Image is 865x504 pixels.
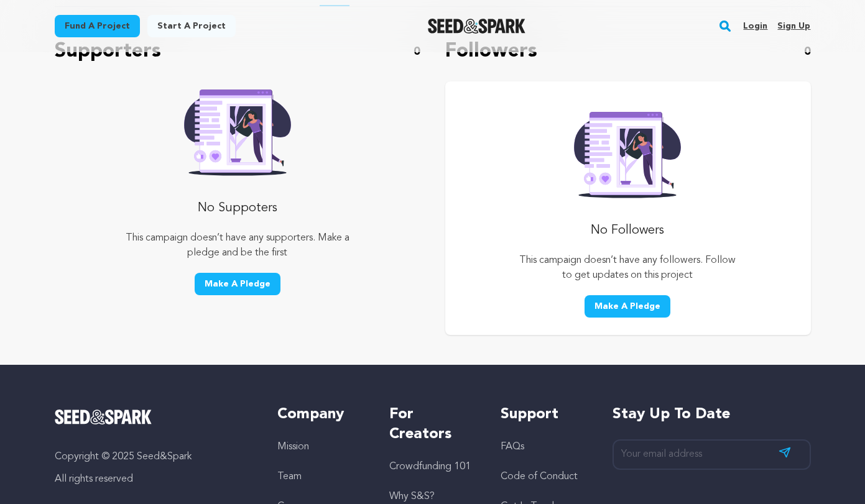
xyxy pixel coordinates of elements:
a: Team [277,472,302,482]
a: Mission [277,442,309,452]
a: Seed&Spark Homepage [55,410,253,424]
a: Why S&S? [389,492,435,502]
img: Seed&Spark Rafiki Image [174,81,301,176]
button: Make A Pledge [585,295,670,318]
a: Sign up [777,16,810,36]
p: All rights reserved [55,472,253,487]
p: This campaign doesn’t have any followers. Follow to get updates on this project [514,253,741,283]
p: No Suppoters [116,196,359,221]
a: Fund a project [55,15,140,37]
h5: For Creators [389,405,476,444]
a: Crowdfunding 101 [389,462,471,472]
a: Code of Conduct [501,472,578,482]
p: Copyright © 2025 Seed&Spark [55,449,253,464]
button: Make A Pledge [195,273,280,295]
img: Seed&Spark Rafiki Image [564,104,691,198]
a: FAQs [501,442,524,452]
h5: Support [501,405,587,424]
a: Seed&Spark Homepage [428,19,525,34]
p: No Followers [514,218,741,243]
p: This campaign doesn’t have any supporters. Make a pledge and be the first [116,231,359,260]
img: Seed&Spark Logo Dark Mode [428,19,525,34]
a: Login [743,16,767,36]
img: Seed&Spark Logo [55,410,152,424]
h5: Stay up to date [613,405,811,424]
h5: Company [277,405,364,424]
a: Start a project [147,15,236,37]
input: Your email address [613,439,811,470]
